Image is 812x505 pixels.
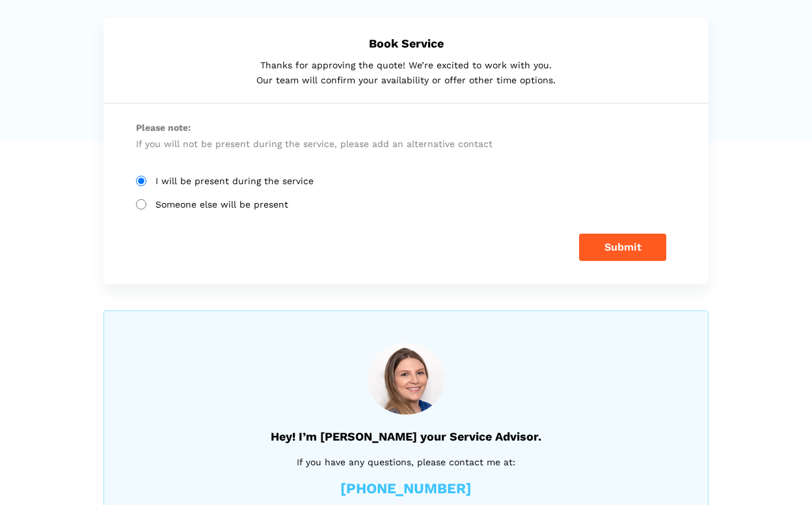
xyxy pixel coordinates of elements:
[136,58,676,87] p: Thanks for approving the quote! We’re excited to work with you. Our team will confirm your availa...
[136,120,676,152] p: If you will not be present during the service, please add an alternative contact
[137,455,675,469] p: If you have any questions, please contact me at:
[340,482,472,496] a: [PHONE_NUMBER]
[579,234,666,261] button: Submit
[136,36,676,50] h5: Book Service
[136,199,676,210] label: Someone else will be present
[136,176,146,186] input: I will be present during the service
[136,120,676,136] span: Please note:
[136,199,146,210] input: Someone else will be present
[137,430,675,443] h5: Hey! I’m [PERSON_NAME] your Service Advisor.
[136,176,676,187] label: I will be present during the service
